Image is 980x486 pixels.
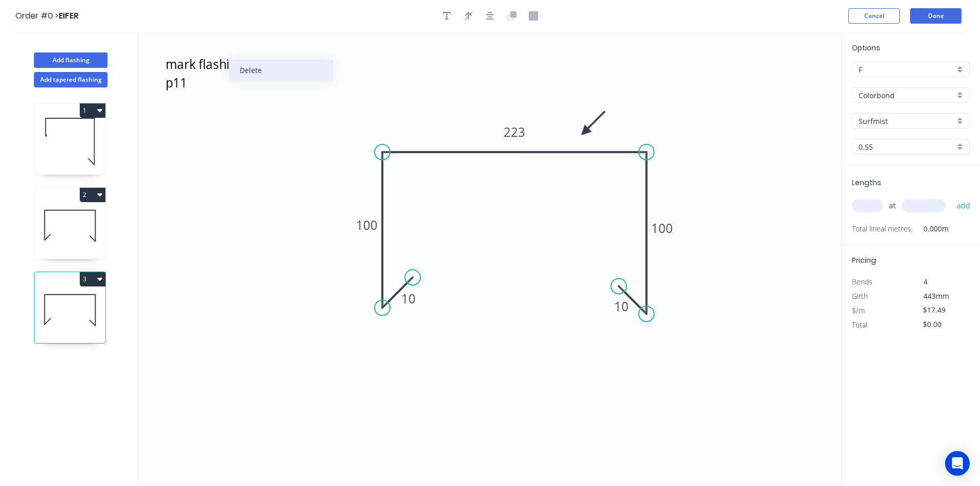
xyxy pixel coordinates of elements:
tspan: 10 [614,298,629,315]
span: EIFER [59,10,79,22]
button: add [952,197,976,214]
span: $/m [852,305,865,315]
div: Open Intercom Messenger [945,451,970,476]
button: Add flashing [34,52,108,68]
div: Delete [229,60,333,81]
span: Lengths [852,177,881,188]
button: Add tapered flashing [34,72,108,87]
span: Girth [852,291,868,301]
span: Bends [852,277,872,286]
input: Price level [859,64,955,75]
span: Total [852,320,867,330]
span: Options [852,43,880,53]
tspan: 100 [651,220,673,237]
button: 3 [80,272,105,286]
span: Total lineal metres [852,222,911,236]
button: 2 [80,188,105,202]
input: Thickness [859,141,955,152]
button: Done [910,8,961,24]
tspan: 223 [504,123,525,140]
span: Order #0 > [15,10,59,22]
input: Material [859,90,955,101]
button: Cancel [848,8,900,24]
span: Pricing [852,255,876,265]
button: 1 [80,103,105,118]
textarea: mark flashing p11 [164,53,247,92]
tspan: 100 [356,217,378,233]
input: Colour [859,116,955,127]
span: 443mm [923,291,949,301]
span: 0.000m [911,222,949,236]
span: 4 [923,277,928,286]
span: at [889,199,896,213]
tspan: 10 [401,290,416,307]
